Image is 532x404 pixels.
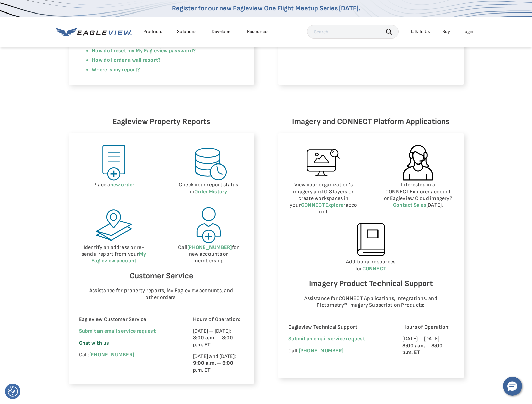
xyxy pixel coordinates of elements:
[383,182,453,209] p: Interested in a CONNECTExplorer account or Eagleview Cloud imagery? [DATE].
[288,348,384,354] p: Call:
[110,182,135,188] a: new order
[79,244,149,264] p: Identify an address or re-send a report from your
[247,29,269,35] div: Resources
[402,324,453,331] p: Hours of Operation:
[172,4,360,12] a: Register for our new Eagleview One Flight Meetup Series [DATE].
[442,29,450,35] a: Buy
[187,244,232,251] a: [PHONE_NUMBER]
[89,352,134,358] a: [PHONE_NUMBER]
[393,202,426,208] a: Contact Sales
[288,277,453,290] h6: Imagery Product Technical Support
[462,29,473,35] div: Login
[362,266,387,272] a: CONNECT
[79,328,156,334] a: Submit an email service request
[278,115,464,128] h6: Imagery and CONNECT Platform Applications
[288,324,384,331] p: Eagleview Technical Support
[79,316,174,323] p: Eagleview Customer Service
[8,386,18,397] img: Revisit consent button
[503,377,522,396] button: Hello, have a question? Let’s chat.
[91,251,146,264] a: My Eagleview account
[288,336,365,342] a: Submit an email service request
[193,353,244,374] p: [DATE] and [DATE]:
[288,182,359,216] p: View your organization’s imagery and GIS layers or create workspaces in your account
[92,57,161,64] a: How do I order a wall report?
[92,67,140,73] a: Where is my report?
[193,360,234,373] strong: 9:00 a.m. – 6:00 p.m. ET
[69,115,254,128] h6: Eagleview Property Reports
[173,244,244,264] p: Call for new accounts or membership
[8,386,18,397] button: Consent Preferences
[295,295,447,309] p: Assistance for CONNECT Applications, Integrations, and Pictometry® Imagery Subscription Products:
[79,340,109,346] span: Chat with us
[307,25,399,39] input: Search
[85,287,237,301] p: Assistance for property reports, My Eagleview accounts, and other orders.
[402,343,443,356] strong: 8:00 a.m. – 8:00 p.m. ET
[193,316,244,323] p: Hours of Operation:
[79,352,174,358] p: Call:
[177,29,197,35] div: Solutions
[193,335,233,348] strong: 8:00 a.m. – 8:00 p.m. ET
[212,29,232,35] a: Developer
[288,259,453,272] p: Additional resources for
[173,182,244,195] p: Check your report status in
[92,48,196,54] a: How do I reset my My Eagleview password?
[194,188,227,195] a: Order History
[79,270,244,282] h6: Customer Service
[143,29,162,35] div: Products
[79,182,149,188] p: Place a
[299,348,343,354] a: [PHONE_NUMBER]
[193,328,244,348] p: [DATE] – [DATE]:
[301,202,346,208] a: CONNECTExplorer
[410,29,430,35] div: Talk To Us
[402,336,453,356] p: [DATE] – [DATE]:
